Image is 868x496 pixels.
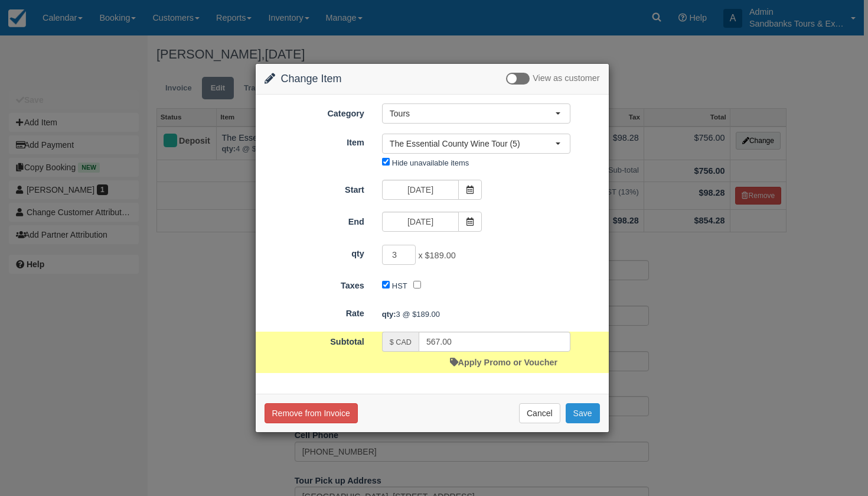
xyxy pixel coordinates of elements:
[256,332,373,348] label: Subtotal
[390,108,555,119] span: Tours
[566,403,600,423] button: Save
[256,180,373,196] label: Start
[382,134,570,154] button: The Essential County Wine Tour (5)
[390,138,555,150] span: The Essential County Wine Tour (5)
[390,338,412,346] small: $ CAD
[450,358,557,367] a: Apply Promo or Voucher
[382,103,570,124] button: Tours
[256,303,373,320] label: Rate
[265,403,358,423] button: Remove from Invoice
[519,403,560,423] button: Cancel
[533,74,599,83] span: View as customer
[382,310,396,319] strong: qty
[256,103,373,120] label: Category
[373,304,609,324] div: 3 @ $189.00
[256,244,373,260] label: qty
[392,158,469,167] label: Hide unavailable items
[256,275,373,292] label: Taxes
[256,212,373,228] label: End
[418,251,455,261] span: x $189.00
[392,281,407,290] label: HST
[382,245,416,265] input: qty
[256,132,373,149] label: Item
[281,73,342,85] span: Change Item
